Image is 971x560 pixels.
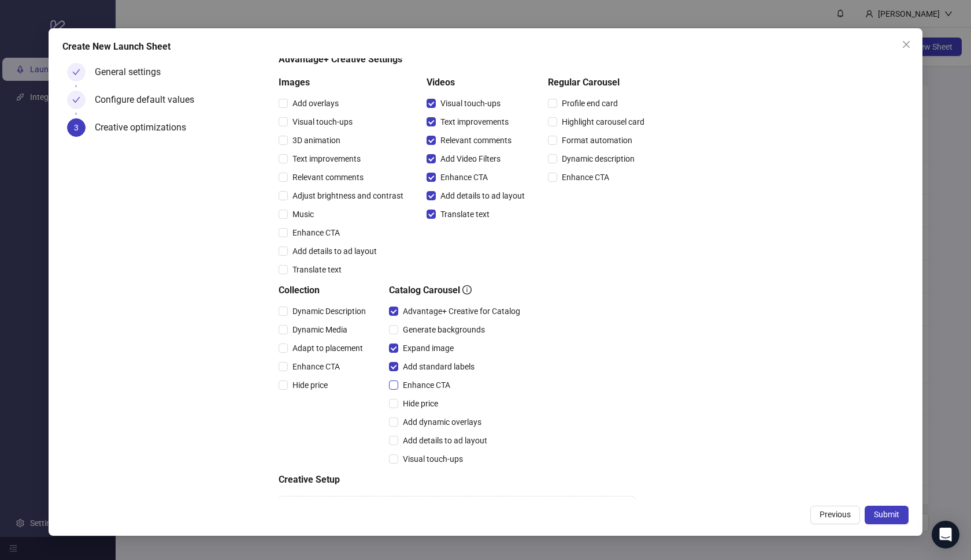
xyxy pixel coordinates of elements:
[95,91,203,109] div: Configure default values
[436,189,529,202] span: Add details to ad layout
[288,208,318,221] span: Music
[288,152,365,165] span: Text improvements
[62,40,909,54] div: Create New Launch Sheet
[95,118,195,137] div: Creative optimizations
[398,360,479,373] span: Add standard labels
[288,115,357,128] span: Visual touch-ups
[398,453,468,465] span: Visual touch-ups
[557,171,614,184] span: Enhance CTA
[288,226,344,239] span: Enhance CTA
[436,152,505,165] span: Add Video Filters
[72,68,80,76] span: check
[436,115,513,128] span: Text improvements
[288,97,343,110] span: Add overlays
[398,416,486,428] span: Add dynamic overlays
[279,76,408,89] h5: Images
[436,171,492,184] span: Enhance CTA
[820,510,851,519] span: Previous
[288,360,344,373] span: Enhance CTA
[548,76,649,89] h5: Regular Carousel
[897,35,916,54] button: Close
[279,53,649,66] h5: Advantage+ Creative Settings
[279,473,649,487] h5: Creative Setup
[288,342,368,354] span: Adapt to placement
[72,96,80,104] span: check
[389,283,525,297] h5: Catalog Carousel
[288,305,370,318] span: Dynamic Description
[427,76,529,89] h5: Videos
[398,397,443,410] span: Hide price
[398,342,458,354] span: Expand image
[95,63,170,81] div: General settings
[398,434,492,447] span: Add details to ad layout
[557,115,649,128] span: Highlight carousel card
[288,323,352,336] span: Dynamic Media
[288,171,368,184] span: Relevant comments
[932,521,959,548] div: Open Intercom Messenger
[288,245,381,257] span: Add details to ad layout
[462,285,472,294] span: info-circle
[810,506,860,524] button: Previous
[398,305,525,318] span: Advantage+ Creative for Catalog
[288,263,346,276] span: Translate text
[398,379,455,391] span: Enhance CTA
[874,510,899,519] span: Submit
[436,97,505,110] span: Visual touch-ups
[288,134,345,147] span: 3D animation
[279,283,370,297] h5: Collection
[288,379,332,391] span: Hide price
[902,40,911,49] span: close
[557,97,622,110] span: Profile end card
[288,189,408,202] span: Adjust brightness and contrast
[557,152,639,165] span: Dynamic description
[436,208,494,221] span: Translate text
[398,323,490,336] span: Generate backgrounds
[436,134,516,147] span: Relevant comments
[865,506,909,524] button: Submit
[279,496,635,514] button: Add Site Links
[557,134,637,147] span: Format automation
[74,123,79,132] span: 3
